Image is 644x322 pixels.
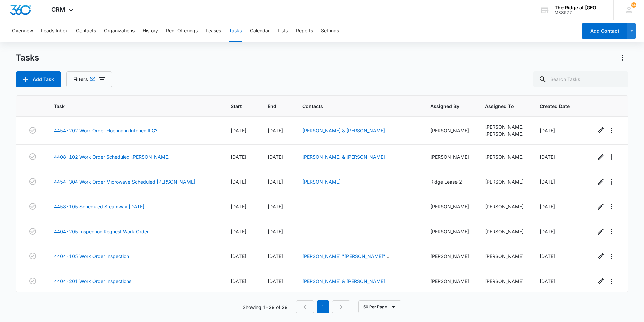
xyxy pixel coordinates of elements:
span: [DATE] [231,253,246,259]
div: [PERSON_NAME] [430,153,469,160]
span: [DATE] [231,179,246,185]
h1: Tasks [16,53,39,63]
span: [DATE] [231,204,246,209]
a: 4454-304 Work Order Microwave Scheduled [PERSON_NAME] [54,178,195,185]
p: Showing 1-29 of 29 [243,304,288,311]
input: Search Tasks [533,71,628,87]
a: [PERSON_NAME] & [PERSON_NAME] [302,128,385,133]
span: Created Date [540,103,570,110]
span: Task [54,103,205,110]
a: [PERSON_NAME] & [PERSON_NAME] [302,278,385,284]
div: [PERSON_NAME] [430,253,469,260]
span: 145 [631,2,636,8]
div: [PERSON_NAME] [430,127,469,134]
button: Leads Inbox [41,20,68,42]
button: Organizations [104,20,135,42]
div: [PERSON_NAME] [430,203,469,210]
span: [DATE] [540,253,555,259]
div: [PERSON_NAME] [485,178,524,185]
a: [PERSON_NAME] [302,179,341,185]
button: Settings [321,20,339,42]
div: [PERSON_NAME] [485,130,524,137]
button: Tasks [229,20,242,42]
div: [PERSON_NAME] [485,203,524,210]
div: account id [555,10,604,15]
span: [DATE] [540,128,555,133]
span: End [268,103,276,110]
div: Ridge Lease 2 [430,178,469,185]
span: (2) [89,77,96,82]
a: 4458-105 Scheduled Steamway [DATE] [54,203,144,210]
a: 4454-202 Work Order Flooring in kitchen ILG? [54,127,157,134]
span: Assigned To [485,103,514,110]
span: [DATE] [231,278,246,284]
span: [DATE] [268,179,283,185]
div: [PERSON_NAME] [485,278,524,285]
button: 50 Per Page [358,300,401,313]
span: [DATE] [268,128,283,133]
div: [PERSON_NAME] [430,278,469,285]
span: [DATE] [540,154,555,160]
div: [PERSON_NAME] [485,228,524,235]
span: [DATE] [231,128,246,133]
button: Overview [12,20,33,42]
span: [DATE] [268,278,283,284]
span: [DATE] [268,253,283,259]
button: Lists [278,20,288,42]
div: [PERSON_NAME] [430,228,469,235]
span: [DATE] [268,204,283,209]
button: Reports [296,20,313,42]
nav: Pagination [296,300,350,313]
span: Start [231,103,242,110]
button: Filters(2) [66,71,112,87]
div: account name [555,5,604,10]
span: [DATE] [231,154,246,160]
button: Leases [206,20,221,42]
button: History [143,20,158,42]
em: 1 [317,300,329,313]
span: Assigned By [430,103,459,110]
div: [PERSON_NAME] [485,153,524,160]
span: CRM [51,6,65,13]
button: Rent Offerings [166,20,198,42]
span: [DATE] [540,229,555,234]
a: 4404-105 Work Order Inspection [54,253,129,260]
button: Calendar [250,20,270,42]
div: [PERSON_NAME] [485,123,524,130]
span: Contacts [302,103,405,110]
a: [PERSON_NAME] & [PERSON_NAME] [302,154,385,160]
a: 4408-102 Work Order Scheduled [PERSON_NAME] [54,153,170,160]
span: [DATE] [540,204,555,209]
a: 4404-201 Work Order Inspections [54,278,131,285]
button: Add Task [16,71,61,87]
span: [DATE] [540,278,555,284]
button: Actions [617,52,628,63]
span: [DATE] [231,229,246,234]
a: [PERSON_NAME] "[PERSON_NAME]" [PERSON_NAME] [302,253,389,266]
div: notifications count [631,2,636,8]
span: [DATE] [268,229,283,234]
div: [PERSON_NAME] [485,253,524,260]
button: Contacts [76,20,96,42]
span: [DATE] [540,179,555,185]
button: Add Contact [582,23,627,39]
a: 4404-205 Inspection Request Work Order [54,228,149,235]
span: [DATE] [268,154,283,160]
